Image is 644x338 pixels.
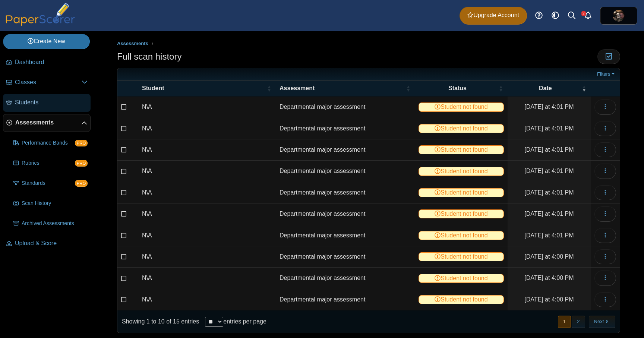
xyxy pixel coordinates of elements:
span: Assessment [280,85,315,91]
a: Scan History [10,195,91,212]
img: PaperScorer [3,3,78,26]
span: Archived Assessments [22,220,88,227]
td: N\A [138,203,276,225]
img: ps.jo0vLZGqkczVgVaR [613,10,625,22]
a: Departmental major assessment [276,246,415,267]
a: Create New [3,34,90,49]
time: Aug 29, 2025 at 4:01 PM [524,211,574,217]
a: Classes [3,74,91,92]
span: Performance Bands [22,139,75,147]
td: N\A [138,289,276,310]
time: Aug 29, 2025 at 4:01 PM [524,232,574,239]
a: Assessments [115,39,150,48]
a: Alerts [580,7,596,24]
a: PaperScorer [3,20,78,27]
a: Departmental major assessment [276,118,415,139]
span: Student not found [419,102,504,111]
a: Departmental major assessment [276,182,415,203]
span: Upgrade Account [467,11,519,19]
span: PRO [75,180,88,187]
a: Departmental major assessment [276,268,415,288]
span: Student not found [419,295,504,304]
time: Aug 29, 2025 at 4:01 PM [524,104,574,110]
span: Student not found [419,124,504,133]
a: Departmental major assessment [276,139,415,160]
a: Upgrade Account [460,7,527,25]
nav: pagination [557,316,615,328]
a: Departmental major assessment [276,97,415,117]
time: Aug 29, 2025 at 4:00 PM [524,253,574,260]
a: Upload & Score [3,235,91,253]
span: Student not found [419,252,504,261]
span: Students [15,98,88,107]
button: Next [589,316,615,328]
span: Scan History [22,200,88,207]
a: ps.jo0vLZGqkczVgVaR [600,7,637,25]
time: Aug 29, 2025 at 4:01 PM [524,146,574,153]
span: Status : Activate to sort [499,80,503,96]
span: Standards [22,180,75,187]
time: Aug 29, 2025 at 4:01 PM [524,189,574,196]
a: Departmental major assessment [276,289,415,310]
a: Assessments [3,114,91,132]
time: Aug 29, 2025 at 4:01 PM [524,125,574,132]
a: Performance Bands PRO [10,134,91,152]
a: Dashboard [3,54,91,72]
span: Student not found [419,274,504,283]
td: N\A [138,161,276,182]
a: Departmental major assessment [276,161,415,181]
span: Assessments [117,41,148,46]
label: entries per page [223,318,266,325]
td: N\A [138,225,276,246]
span: PRO [75,140,88,146]
span: Assessment : Activate to sort [406,80,410,96]
td: N\A [138,268,276,289]
span: Student not found [419,188,504,197]
span: Alissa Packer [613,10,625,22]
h1: Full scan history [117,50,181,63]
span: Upload & Score [15,239,88,247]
span: Student : Activate to sort [267,80,271,96]
span: Student not found [419,209,504,218]
td: N\A [138,139,276,161]
a: Departmental major assessment [276,203,415,224]
time: Aug 29, 2025 at 4:00 PM [524,296,574,303]
span: Date : Activate to remove sorting [582,80,586,96]
div: Showing 1 to 10 of 15 entries [117,310,199,333]
time: Aug 29, 2025 at 4:00 PM [524,275,574,281]
span: Student [142,85,164,91]
span: Student not found [419,167,504,176]
span: Classes [15,78,82,86]
td: N\A [138,182,276,203]
td: N\A [138,246,276,268]
span: Student not found [419,231,504,240]
span: Dashboard [15,58,88,66]
span: Assessments [15,119,81,127]
span: Student not found [419,145,504,154]
a: Filters [595,70,618,78]
span: Rubrics [22,159,75,167]
a: Archived Assessments [10,215,91,233]
span: PRO [75,160,88,167]
button: 2 [572,316,585,328]
a: Departmental major assessment [276,225,415,246]
td: N\A [138,118,276,139]
td: N\A [138,97,276,118]
a: Students [3,94,91,112]
span: Status [448,85,467,91]
a: Rubrics PRO [10,154,91,172]
button: 1 [558,316,571,328]
span: Date [539,85,552,91]
time: Aug 29, 2025 at 4:01 PM [524,168,574,174]
a: Standards PRO [10,174,91,192]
